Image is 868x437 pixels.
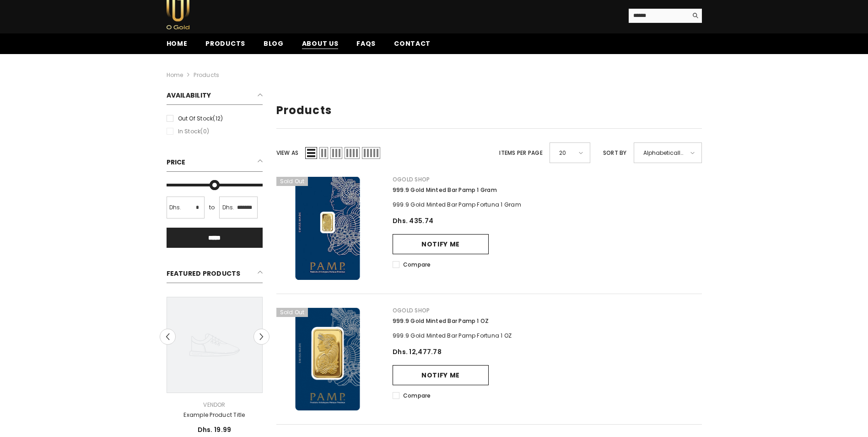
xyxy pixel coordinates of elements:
[167,54,702,83] nav: breadcrumbs
[167,70,183,80] a: Home
[264,39,284,48] span: Blog
[167,266,263,283] h2: Featured Products
[167,39,188,48] span: Home
[160,329,176,345] button: Previous
[167,410,263,420] a: Example product title
[393,175,430,183] a: Ogold Shop
[603,148,627,158] label: Sort by
[393,234,489,254] a: Notify me
[205,39,245,48] span: Products
[499,148,542,158] label: Items per page
[305,147,317,159] span: List
[393,185,702,195] a: 999.9 Gold Minted Bar Pamp 1 Gram
[293,38,348,54] a: About us
[393,306,430,314] a: Ogold Shop
[403,261,431,268] span: Compare
[222,202,235,213] span: Dhs.
[253,329,270,345] button: Next
[198,425,232,434] span: Dhs. 19.99
[385,38,440,54] a: Contact
[330,147,342,159] span: Grid 3
[345,147,360,159] span: Grid 4
[196,38,254,54] a: Products
[167,400,263,410] div: Vendor
[634,142,702,163] div: Alphabetically, A-Z
[276,177,379,280] a: 999.9 Gold Minted Bar Pamp 1 Gram
[276,104,702,117] h1: Products
[393,200,702,210] div: 999.9 Gold Minted Bar Pamp Fortuna 1 Gram
[393,365,489,385] a: Notify me
[550,142,590,163] div: 20
[213,115,223,122] span: (12)
[393,216,433,225] span: Dhs. 435.74
[559,146,572,159] span: 20
[206,202,217,213] span: to
[629,9,702,23] summary: Search
[276,308,379,411] a: 999.9 Gold Minted Bar Pamp 1 OZ
[643,146,684,159] span: Alphabetically, A-Z
[157,38,197,54] a: Home
[254,38,293,54] a: Blog
[356,39,376,48] span: FAQs
[276,308,308,317] span: Sold out
[362,147,380,159] span: Grid 5
[167,114,263,124] label: Out of stock
[169,202,182,213] span: Dhs.
[393,347,442,356] span: Dhs. 12,477.78
[167,91,211,100] span: Availability
[302,39,339,49] span: About us
[276,148,299,158] label: View as
[167,158,186,167] span: Price
[403,392,431,399] span: Compare
[393,331,702,341] div: 999.9 Gold Minted Bar Pamp Fortuna 1 OZ
[347,38,385,54] a: FAQs
[394,39,431,48] span: Contact
[319,147,328,159] span: Grid 2
[194,71,219,79] a: Products
[276,177,308,186] span: Sold out
[393,316,702,326] a: 999.9 Gold Minted Bar Pamp 1 OZ
[688,9,702,22] button: Search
